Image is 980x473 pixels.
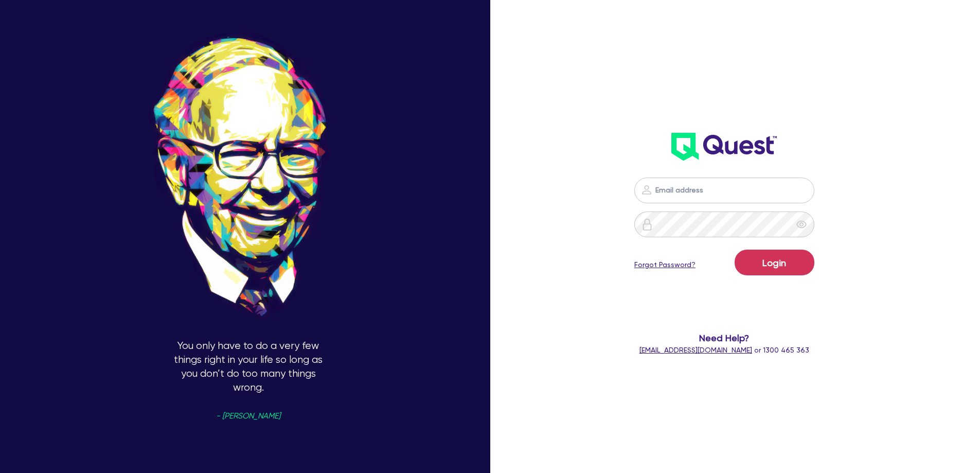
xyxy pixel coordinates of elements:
img: icon-password [641,218,653,231]
img: icon-password [640,184,653,196]
img: wH2k97JdezQIQAAAABJRU5ErkJggg== [671,133,777,161]
input: Email address [634,178,814,203]
button: Login [735,250,814,275]
a: Forgot Password? [634,259,696,270]
a: [EMAIL_ADDRESS][DOMAIN_NAME] [639,346,752,354]
span: eye [796,219,807,230]
span: or 1300 465 363 [639,346,809,354]
span: - [PERSON_NAME] [216,412,280,420]
span: Need Help? [593,331,856,345]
